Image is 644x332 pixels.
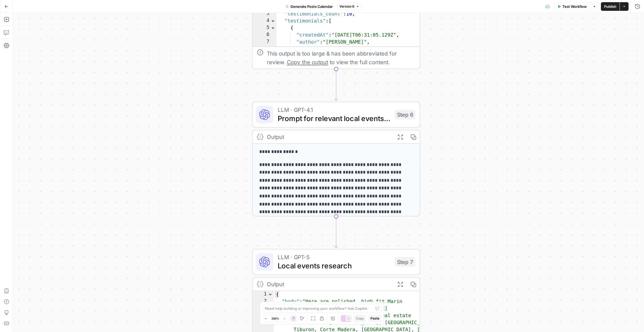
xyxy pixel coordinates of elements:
[604,4,616,9] span: Publish
[282,2,336,11] button: Generate Posts Calendar
[339,4,354,9] span: Version 6
[554,2,590,11] button: Test Workflow
[356,316,364,321] span: Copy
[290,4,333,9] span: Generate Posts Calendar
[253,291,274,298] div: 1
[267,280,390,288] div: Output
[267,291,273,298] span: Toggle code folding, rows 1 through 3
[253,18,277,25] div: 4
[253,46,277,116] div: 8
[267,49,415,66] div: This output is too large & has been abbreviated for review. to view the full content.
[278,260,390,271] span: Local events research
[253,25,277,32] div: 5
[287,59,328,65] span: Copy the output
[337,3,362,10] button: Version 6
[335,216,338,248] g: Edge from step_6 to step_7
[278,113,390,124] span: Prompt for relevant local events research
[395,110,415,119] div: Step 6
[278,105,390,114] span: LLM · GPT-4.1
[253,11,277,18] div: 3
[253,32,277,39] div: 6
[271,316,279,321] span: 200%
[562,4,587,9] span: Test Workflow
[253,39,277,46] div: 7
[270,18,276,25] span: Toggle code folding, rows 4 through 15
[370,316,379,321] span: Paste
[335,69,338,100] g: Edge from step_9 to step_6
[354,315,366,322] button: Copy
[368,315,382,322] button: Paste
[267,132,390,141] div: Output
[601,2,620,11] button: Publish
[278,253,390,261] span: LLM · GPT-5
[395,257,415,267] div: Step 7
[270,25,276,32] span: Toggle code folding, rows 5 through 9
